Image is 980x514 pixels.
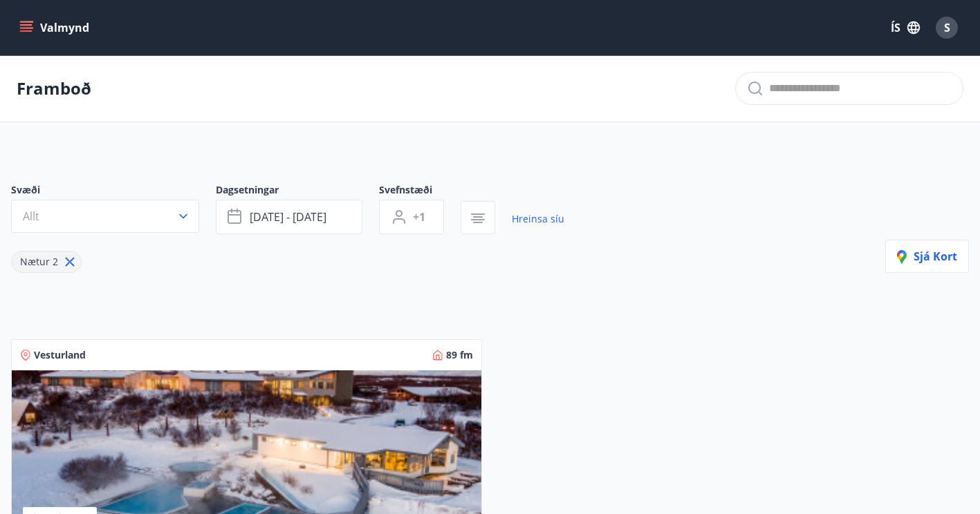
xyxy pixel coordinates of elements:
[897,249,957,264] span: Sjá kort
[883,15,927,40] button: ÍS
[446,348,473,362] span: 89 fm
[930,11,963,44] button: S
[23,209,39,224] span: Allt
[216,183,379,200] span: Dagsetningar
[379,183,461,200] span: Svefnstæði
[17,77,91,100] p: Framboð
[413,209,425,225] span: +1
[512,204,564,234] a: Hreinsa síu
[17,15,95,40] button: menu
[20,255,58,268] span: Nætur 2
[11,183,216,200] span: Svæði
[11,251,82,273] div: Nætur 2
[250,209,326,225] span: [DATE] - [DATE]
[11,200,199,233] button: Allt
[216,200,362,234] button: [DATE] - [DATE]
[944,20,950,35] span: S
[34,348,86,362] span: Vesturland
[379,200,444,234] button: +1
[885,240,969,273] button: Sjá kort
